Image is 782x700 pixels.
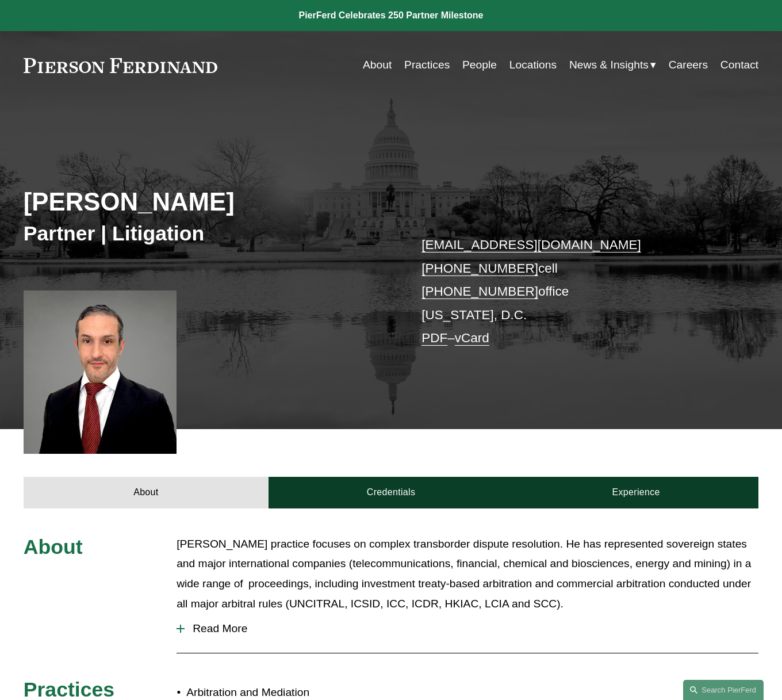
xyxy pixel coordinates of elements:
a: Search this site [683,680,764,700]
a: People [462,54,497,76]
a: About [24,477,269,508]
a: [PHONE_NUMBER] [421,261,538,276]
a: [PHONE_NUMBER] [421,284,538,299]
h2: [PERSON_NAME] [24,186,391,217]
a: [EMAIL_ADDRESS][DOMAIN_NAME] [421,238,641,252]
p: cell office [US_STATE], D.C. – [421,234,728,350]
button: Read More [177,614,758,644]
a: PDF [421,331,447,345]
a: Credentials [269,477,513,508]
a: Contact [720,54,758,76]
a: vCard [455,331,489,345]
a: Careers [669,54,708,76]
a: Experience [513,477,758,508]
span: About [24,535,83,559]
span: Read More [185,622,758,635]
p: [PERSON_NAME] practice focuses on complex transborder dispute resolution. He has represented sove... [177,534,758,614]
a: Practices [404,54,450,76]
a: About [363,54,392,76]
h3: Partner | Litigation [24,221,391,246]
a: Locations [509,54,557,76]
span: News & Insights [569,55,649,75]
a: folder dropdown [569,54,656,76]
